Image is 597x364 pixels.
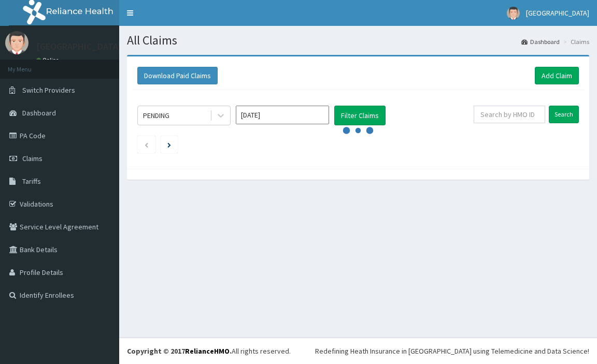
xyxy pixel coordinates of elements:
[36,42,122,51] p: [GEOGRAPHIC_DATA]
[127,34,589,47] h1: All Claims
[137,67,218,84] button: Download Paid Claims
[22,177,41,186] span: Tariffs
[22,85,75,95] span: Switch Providers
[143,110,169,121] div: PENDING
[334,106,386,125] button: Filter Claims
[474,106,545,123] input: Search by HMO ID
[127,346,232,356] strong: Copyright © 2017 .
[185,346,230,356] a: RelianceHMO
[507,7,520,20] img: User Image
[535,67,579,84] a: Add Claim
[315,346,589,356] div: Redefining Heath Insurance in [GEOGRAPHIC_DATA] using Telemedicine and Data Science!
[22,154,42,163] span: Claims
[521,37,560,46] a: Dashboard
[144,140,149,149] a: Previous page
[526,8,589,18] span: [GEOGRAPHIC_DATA]
[119,338,597,364] footer: All rights reserved.
[36,56,61,64] a: Online
[5,31,29,54] img: User Image
[236,106,329,124] input: Select Month and Year
[343,115,374,146] svg: audio-loading
[167,140,171,149] a: Next page
[561,37,589,46] li: Claims
[549,106,579,123] input: Search
[22,108,56,118] span: Dashboard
